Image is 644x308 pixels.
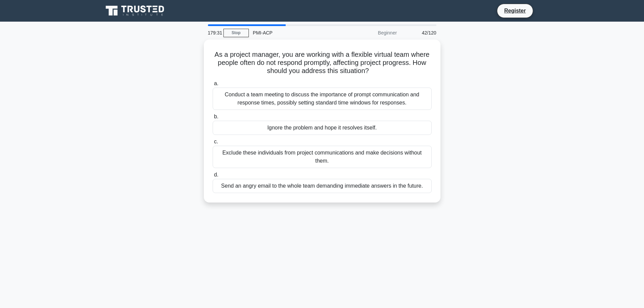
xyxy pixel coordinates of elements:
[213,179,432,193] div: Send an angry email to the whole team demanding immediate answers in the future.
[213,88,432,110] div: Conduct a team meeting to discuss the importance of prompt communication and response times, poss...
[213,146,432,168] div: Exclude these individuals from project communications and make decisions without them.
[214,139,218,144] span: c.
[342,26,401,40] div: Beginner
[213,121,432,135] div: Ignore the problem and hope it resolves itself.
[214,80,218,86] span: a.
[204,26,223,40] div: 179:31
[214,114,218,119] span: b.
[249,26,342,40] div: PMI-ACP
[401,26,440,40] div: 42/120
[212,50,432,75] h5: As a project manager, you are working with a flexible virtual team where people often do not resp...
[223,29,249,37] a: Stop
[500,6,530,15] a: Register
[214,172,218,177] span: d.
